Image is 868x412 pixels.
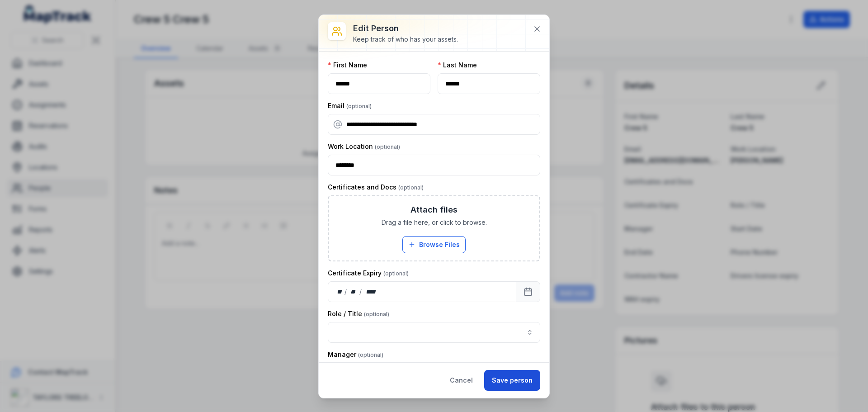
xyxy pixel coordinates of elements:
label: Work Location [328,142,400,151]
label: Certificate Expiry [328,269,409,278]
span: Drag a file here, or click to browse. [382,218,487,227]
label: First Name [328,61,367,70]
div: Keep track of who has your assets. [353,35,458,44]
div: month, [348,287,360,296]
input: person-edit:cf[06c34667-4ad5-4d78-ab11-75328c0e9252]-label [328,322,540,343]
label: Manager [328,350,383,359]
label: Email [328,101,372,110]
button: Save person [484,370,540,391]
div: / [359,287,363,296]
div: / [344,287,348,296]
label: Certificates and Docs [328,183,424,192]
button: Browse Files [402,236,466,253]
label: Last Name [438,61,477,70]
h3: Attach files [410,204,458,216]
label: Role / Title [328,309,389,318]
div: day, [335,287,344,296]
button: Calendar [516,281,540,302]
h3: Edit person [353,22,458,35]
button: Cancel [442,370,481,391]
div: year, [363,287,379,296]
